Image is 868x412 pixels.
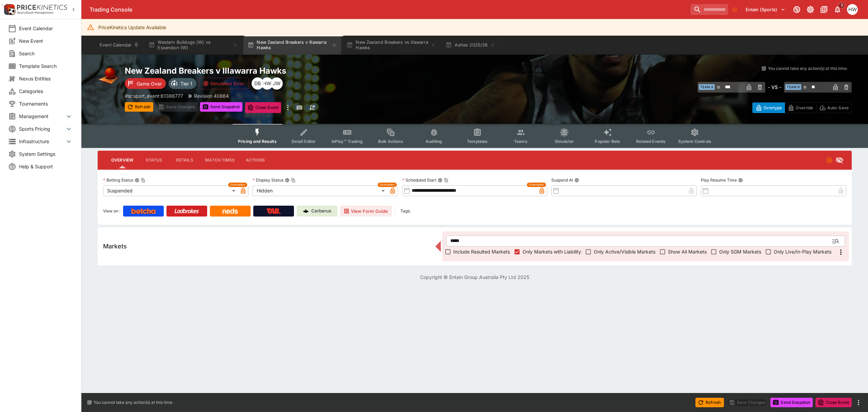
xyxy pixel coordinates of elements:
span: Show All Markets [668,248,707,255]
button: more [284,102,292,113]
img: Betcha [131,208,156,214]
button: Connected to PK [791,3,803,16]
button: Play Resume Time [738,178,743,183]
div: Daniel Beswick [252,77,264,90]
p: Game Over [137,80,162,87]
button: Actions [240,152,271,168]
span: Include Resulted Markets [453,248,510,255]
span: Tournaments [19,100,73,107]
img: TabNZ [267,208,281,214]
div: Justin Walsh [271,77,283,90]
svg: Suspended [826,157,833,164]
span: Infrastructure [19,138,65,145]
button: Display StatusCopy To Clipboard [285,178,290,183]
span: Nexus Entities [19,75,73,82]
button: Toggle light/dark mode [804,3,816,16]
button: Copy To Clipboard [444,178,449,183]
span: Pricing and Results [238,139,277,144]
span: Overridden [529,183,544,187]
button: Refresh [125,102,153,112]
span: System Settings [19,150,73,157]
button: Notifications [831,3,844,16]
span: Overridden [380,183,395,187]
span: Only Markets with Liability [522,248,581,255]
div: PriceKinetics Update Available [98,21,166,34]
button: Documentation [818,3,830,16]
span: Simulator [555,139,574,144]
div: Suspended [103,185,238,196]
img: Neds [222,208,238,214]
p: Copyright © Entain Group Australia Pty Ltd 2025 [81,274,868,281]
span: InPlay™ Trading [332,139,363,144]
span: 1 [838,2,845,9]
p: Override [796,104,813,111]
span: New Event [19,37,73,44]
button: Close Event [815,398,852,407]
span: Search [19,50,73,57]
svg: More [837,248,845,256]
button: Event Calendar [96,36,143,55]
button: Betting StatusCopy To Clipboard [135,178,139,183]
span: Bulk Actions [378,139,403,144]
span: Detail Editor [292,139,316,144]
p: Revision 40864 [194,92,229,99]
button: Scheduled StartCopy To Clipboard [438,178,442,183]
button: New Zealand Breakers v Illawarra Hawks [243,36,341,55]
label: Tags: [400,206,411,217]
span: Overridden [230,183,245,187]
span: Templates [467,139,488,144]
button: Ashes 2025/26 [441,36,499,55]
button: Open [830,235,842,247]
a: Cerberus [297,206,337,217]
span: Template Search [19,62,73,70]
p: Scheduled Start [402,177,436,183]
div: Trading Console [90,6,688,13]
div: Hidden [253,185,387,196]
p: Display Status [253,177,283,183]
p: Copy To Clipboard [125,92,183,99]
button: Overview [106,152,139,168]
img: Cerberus [303,208,309,214]
p: Cerberus [311,208,331,214]
span: Only SGM Markets [719,248,761,255]
button: Details [169,152,200,168]
div: Event type filters [233,124,717,148]
button: Close Event [245,102,281,113]
p: Tier 1 [180,80,192,87]
button: Suspend At [574,178,579,183]
span: Categories [19,88,73,95]
button: Match Times [200,152,240,168]
div: Harrison Walker [847,4,858,15]
p: Overtype [764,104,782,111]
img: PriceKinetics Logo [2,3,16,16]
img: PriceKinetics [17,5,67,10]
button: more [854,398,863,407]
p: Betting Status [103,177,133,183]
p: Auto-Save [827,104,849,111]
span: Only Live/In-Play Markets [774,248,831,255]
span: Team A [699,84,715,90]
span: Auditing [426,139,442,144]
img: Ladbrokes [174,208,199,214]
img: Sportsbook Management [17,11,54,14]
button: Copy To Clipboard [141,178,145,183]
p: You cannot take any action(s) at this time. [94,399,173,406]
button: Simulation Error [199,78,249,89]
span: Popular Bets [595,139,620,144]
button: Status [139,152,169,168]
button: Harrison Walker [845,2,860,17]
button: View Form Guide [340,206,392,217]
button: Western Bulldogs (W) vs Essendon (W) [144,36,242,55]
p: Play Resume Time [701,177,737,183]
button: Auto-Save [816,102,852,113]
button: Refresh [695,398,724,407]
span: Only Active/Visible Markets [594,248,655,255]
button: Send Snapshot [770,398,813,407]
h6: - VS - [768,83,781,91]
label: View on : [103,206,120,217]
button: Send Snapshot [200,102,242,112]
span: System Controls [678,139,711,144]
input: search [691,4,728,15]
span: Team B [785,84,801,90]
h2: Copy To Clipboard [125,65,488,76]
